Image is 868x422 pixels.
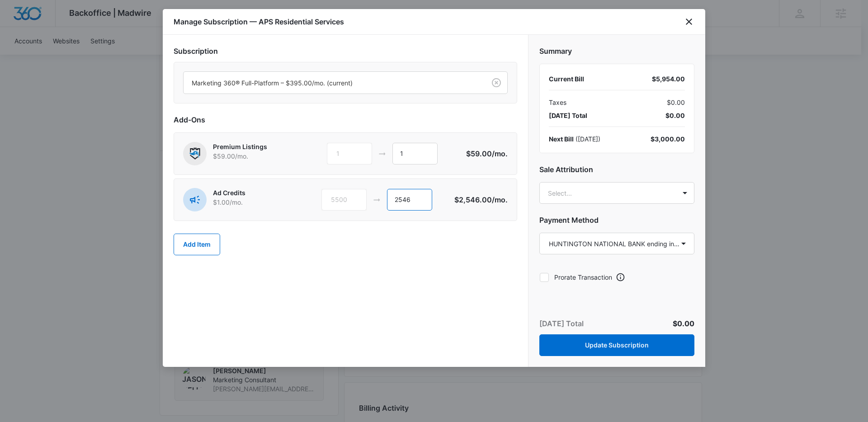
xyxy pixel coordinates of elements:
button: close [684,16,694,27]
h2: Subscription [174,46,517,56]
div: $3,000.00 [651,134,685,144]
p: Premium Listings [213,142,292,151]
span: [DATE] Total [549,111,587,120]
h2: Sale Attribution [539,164,694,175]
h2: Add-Ons [174,114,517,125]
span: Current Bill [549,75,584,83]
p: $1.00 /mo. [213,197,292,207]
div: $5,954.00 [652,74,685,84]
span: /mo. [492,149,508,158]
div: ( [DATE] ) [549,134,600,144]
input: 1 [392,143,438,164]
span: Next Bill [549,135,574,143]
span: $0.00 [665,111,685,120]
p: Ad Credits [213,188,292,197]
input: 1 [387,189,432,211]
p: $59.00 [465,148,508,159]
p: $2,546.00 [454,194,508,205]
button: Add Item [174,234,220,255]
span: $0.00 [667,98,685,107]
h2: Summary [539,46,694,56]
span: Taxes [549,98,566,107]
h1: Manage Subscription — APS Residential Services [174,16,344,27]
span: /mo. [492,195,508,204]
p: [DATE] Total [539,318,584,329]
p: $59.00 /mo. [213,151,292,161]
button: Update Subscription [539,334,694,356]
span: $0.00 [673,319,694,328]
input: Subscription [192,78,193,88]
button: Clear [489,75,504,90]
label: Prorate Transaction [539,272,612,282]
h2: Payment Method [539,215,694,225]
